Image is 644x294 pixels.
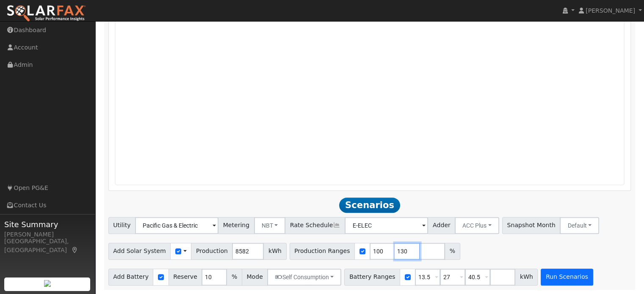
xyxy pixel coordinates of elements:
[263,243,286,260] span: kWh
[455,217,499,234] button: ACC Plus
[71,247,79,253] a: Map
[4,230,91,239] div: [PERSON_NAME]
[254,217,286,234] button: NBT
[345,217,428,234] input: Select a Rate Schedule
[428,217,455,234] span: Adder
[108,243,171,260] span: Add Solar System
[445,243,460,260] span: %
[344,269,400,286] span: Battery Ranges
[285,217,345,234] span: Rate Schedule
[339,198,400,213] span: Scenarios
[586,7,635,14] span: [PERSON_NAME]
[4,237,91,255] div: [GEOGRAPHIC_DATA], [GEOGRAPHIC_DATA]
[242,269,268,286] span: Mode
[169,269,202,286] span: Reserve
[191,243,232,260] span: Production
[108,269,154,286] span: Add Battery
[135,217,218,234] input: Select a Utility
[227,269,242,286] span: %
[4,219,91,230] span: Site Summary
[44,280,51,287] img: retrieve
[267,269,341,286] button: Self Consumption
[541,269,593,286] button: Run Scenarios
[560,217,599,234] button: Default
[515,269,538,286] span: kWh
[290,243,355,260] span: Production Ranges
[108,217,136,234] span: Utility
[502,217,561,234] span: Snapshot Month
[6,5,86,22] img: SolarFax
[218,217,254,234] span: Metering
